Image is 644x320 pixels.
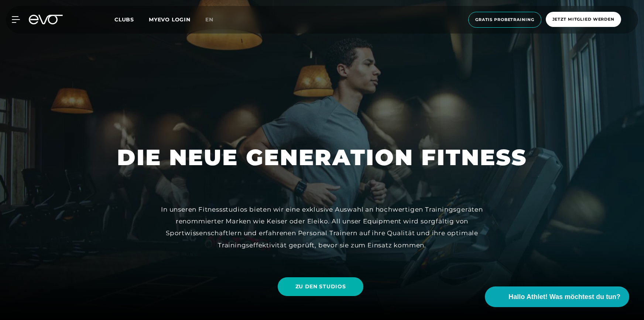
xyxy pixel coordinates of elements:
[466,12,544,28] a: Gratis Probetraining
[544,12,623,28] a: Jetzt Mitglied werden
[114,16,149,23] a: Clubs
[149,16,191,23] a: MYEVO LOGIN
[278,272,367,302] a: ZU DEN STUDIOS
[114,16,134,23] span: Clubs
[295,283,346,291] span: ZU DEN STUDIOS
[508,292,620,302] span: Hallo Athlet! Was möchtest du tun?
[475,17,534,23] span: Gratis Probetraining
[117,143,527,172] h1: DIE NEUE GENERATION FITNESS
[552,16,614,22] span: Jetzt Mitglied werden
[205,15,222,24] a: en
[485,286,629,307] button: Hallo Athlet! Was möchtest du tun?
[205,16,213,23] span: en
[156,204,488,251] div: In unseren Fitnessstudios bieten wir eine exklusive Auswahl an hochwertigen Trainingsgeräten reno...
